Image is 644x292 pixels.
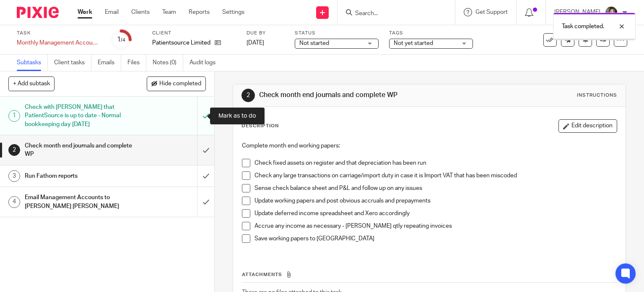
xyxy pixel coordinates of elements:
[8,144,20,156] div: 2
[153,55,183,71] a: Notes (0)
[241,89,255,102] div: 2
[162,8,176,16] a: Team
[25,191,134,213] h1: Email Management Accounts to [PERSON_NAME] [PERSON_NAME]
[222,8,244,16] a: Settings
[241,123,279,129] p: Description
[131,8,150,16] a: Clients
[299,40,329,46] span: Not started
[25,139,134,161] h1: Check month end journals and complete WP
[242,142,617,150] p: Complete month end working papers:
[8,76,55,91] button: + Add subtask
[17,30,101,37] label: Task
[254,222,617,230] p: Accrue any income as necessary - [PERSON_NAME] qtly repeating invoices
[8,110,20,122] div: 1
[295,30,379,37] label: Status
[117,35,125,45] div: 1
[8,170,20,182] div: 3
[259,91,447,100] h1: Check month end journals and complete WP
[98,55,121,71] a: Emails
[25,101,134,131] h1: Check with [PERSON_NAME] that PatientSource is up to date - Normal bookkeeping day [DATE]
[254,171,617,180] p: Check any large transactions on carriage/import duty in case it is Import VAT that has been miscoded
[54,55,91,71] a: Client tasks
[254,197,617,205] p: Update working papers and post obvious accruals and prepayments
[152,30,236,37] label: Client
[254,209,617,218] p: Update deferred income spreadsheet and Xero accordingly
[105,8,119,16] a: Email
[190,55,222,71] a: Audit logs
[17,7,59,18] img: Pixie
[562,22,604,31] p: Task completed.
[159,81,201,87] span: Hide completed
[127,55,146,71] a: Files
[577,92,617,99] div: Instructions
[247,30,284,37] label: Due by
[8,196,20,208] div: 4
[242,272,282,277] span: Attachments
[394,40,433,46] span: Not yet started
[17,39,101,47] div: Monthly Management Accounts - PatientSource
[147,76,206,91] button: Hide completed
[254,159,617,167] p: Check fixed assets on register and that depreciation has been run
[254,234,617,243] p: Save working papers to [GEOGRAPHIC_DATA]
[247,40,264,46] span: [DATE]
[78,8,92,16] a: Work
[254,184,617,192] p: Sense check balance sheet and P&L and follow up on any issues
[152,39,210,47] p: Patientsource Limited
[189,8,210,16] a: Reports
[558,119,617,133] button: Edit description
[25,170,134,182] h1: Run Fathom reports
[121,38,125,42] small: /4
[605,6,618,19] img: 1530183611242%20(1).jpg
[17,55,48,71] a: Subtasks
